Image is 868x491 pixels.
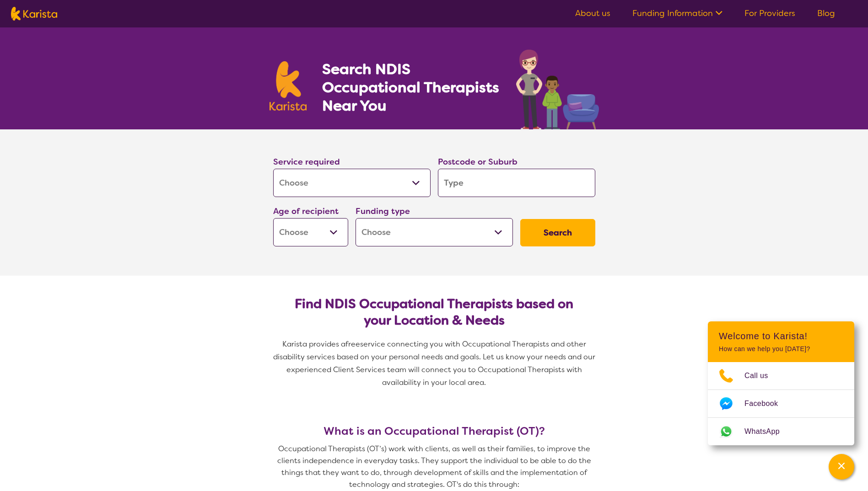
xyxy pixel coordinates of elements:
label: Age of recipient [273,206,339,217]
label: Funding type [356,206,410,217]
a: About us [575,8,610,19]
span: free [345,339,360,349]
label: Service required [273,156,340,167]
span: WhatsApp [744,425,791,438]
p: How can we help you [DATE]? [719,345,843,353]
div: Channel Menu [708,321,854,445]
h2: Welcome to Karista! [719,331,843,342]
span: Call us [744,369,779,383]
a: Web link opens in a new tab. [708,418,854,445]
h3: What is an Occupational Therapist (OT)? [270,425,599,438]
span: Karista provides a [282,339,345,349]
img: occupational-therapy [516,49,599,129]
input: Type [438,169,595,197]
p: Occupational Therapists (OT’s) work with clients, as well as their families, to improve the clien... [270,443,599,491]
ul: Choose channel [708,362,854,445]
a: Funding Information [632,8,722,19]
button: Channel Menu [829,454,854,480]
button: Search [520,219,595,246]
a: For Providers [744,8,795,19]
h1: Search NDIS Occupational Therapists Near You [322,60,500,115]
span: Facebook [744,397,789,411]
span: service connecting you with Occupational Therapists and other disability services based on your p... [273,339,597,387]
img: Karista logo [11,7,57,21]
img: Karista logo [270,61,307,111]
label: Postcode or Suburb [438,156,518,167]
a: Blog [817,8,835,19]
h2: Find NDIS Occupational Therapists based on your Location & Needs [280,296,588,329]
